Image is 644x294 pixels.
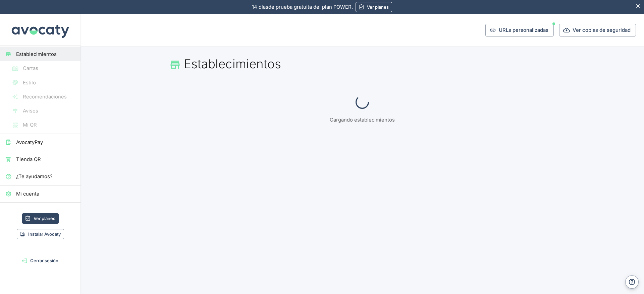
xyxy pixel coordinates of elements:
h1: Establecimientos [169,57,555,71]
a: Ver planes [22,213,59,224]
span: ¿Te ayudamos? [16,173,75,180]
button: URLs personalizadas [485,24,554,36]
span: AvocatyPay [16,139,75,146]
p: Cargando establecimientos [180,116,545,124]
span: 14 días [252,4,268,10]
a: Ver planes [356,2,392,12]
img: Avocaty [10,14,70,46]
button: Esconder aviso [632,0,644,12]
span: Establecimientos [16,51,75,58]
button: Cerrar sesión [3,255,78,266]
button: Instalar Avocaty [17,229,64,239]
button: Ver copias de seguridad [559,24,636,36]
p: de prueba gratuita del plan POWER. [252,3,353,11]
span: Tienda QR [16,156,75,163]
span: Mi cuenta [16,190,75,198]
button: Ayuda y contacto [625,275,639,289]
